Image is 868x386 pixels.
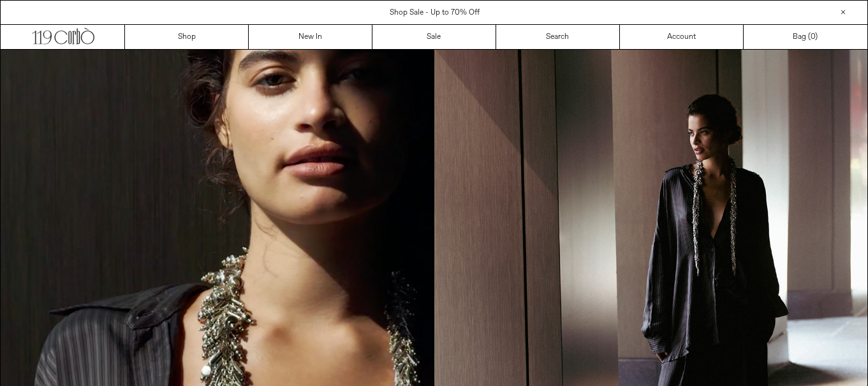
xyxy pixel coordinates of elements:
span: ) [811,31,818,43]
a: Shop [125,25,249,49]
span: 0 [811,32,815,42]
a: Sale [372,25,496,49]
a: Bag () [744,25,867,49]
a: Search [496,25,620,49]
a: Account [620,25,744,49]
a: New In [249,25,372,49]
a: Shop Sale - Up to 70% Off [390,8,480,18]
